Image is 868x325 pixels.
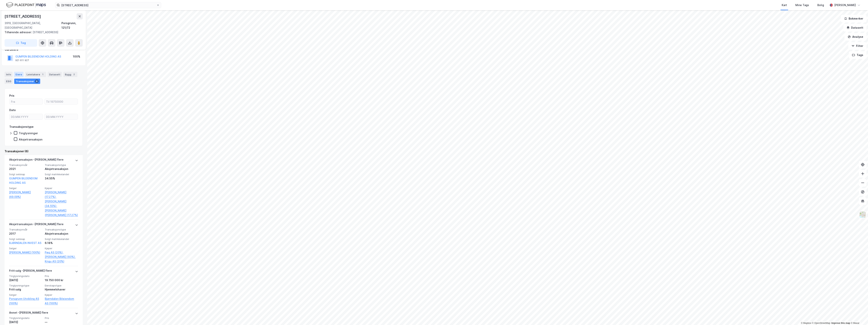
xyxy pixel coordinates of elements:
div: Info [5,72,13,77]
div: — [45,320,78,324]
div: [STREET_ADDRESS] [5,30,80,35]
div: 6.18% [45,241,78,245]
input: Fra [9,99,43,104]
div: [DATE] [9,278,42,282]
a: [PERSON_NAME] (69.09%) [9,190,42,199]
button: Datasett [843,24,866,32]
span: Tinglysningsdato [9,275,42,278]
a: Pøg AS (20%), [45,250,78,255]
iframe: Chat Widget [849,307,868,325]
div: Kontrollprogram for chat [849,307,868,325]
div: Porsgrunn, 121/72 [61,21,83,30]
div: Aksjetransaksjon - [PERSON_NAME] flere [9,222,64,228]
span: Kjøper [45,187,78,190]
div: 3919, [GEOGRAPHIC_DATA], [GEOGRAPHIC_DATA] [5,21,61,30]
span: Kjøper [45,293,78,297]
a: BJØRNDALEN INVEST AS [9,241,41,245]
img: logo.f888ab2527a4732fd821a326f86c7f29.svg [6,2,46,8]
span: Tinglysningstype [9,284,42,287]
a: OpenStreetMap [812,322,830,324]
span: Selger [9,247,42,250]
img: Z [859,211,866,218]
div: 1 [41,73,45,76]
div: 2 [72,73,76,76]
input: DD.MM.YYYY [45,114,78,120]
div: Annet - [PERSON_NAME] flere [9,310,48,316]
div: Fritt salg [9,287,42,292]
span: Transaksjonsår [9,228,42,231]
div: [STREET_ADDRESS] [5,13,42,19]
a: GUMPEN BILEIENDOM HOLDING AS [9,177,38,185]
div: Bolig [817,3,824,7]
div: Fritt salg - [PERSON_NAME] flere [9,268,52,275]
input: DD.MM.YYYY [9,114,43,120]
a: Bjørndalen Bileiendom AS (100%) [45,297,78,306]
span: Transaksjonstype [45,163,78,167]
span: Solgt selskap [9,173,42,176]
a: Improve this map [831,322,850,324]
a: [PERSON_NAME] [PERSON_NAME] (17.27%) [45,208,78,217]
a: [PERSON_NAME] (60%), [45,255,78,259]
button: Bokmerker [841,15,866,22]
button: Analyse [844,33,866,41]
button: Tag [5,39,37,47]
div: Bygg [63,72,77,77]
div: Transaksjoner [14,79,40,84]
input: Til 19750000 [45,99,78,104]
div: Aksjetransaksjon [45,231,78,236]
button: Filter [848,42,866,50]
div: Datasett [48,72,62,77]
div: [DATE] [9,320,42,324]
div: Mine Tags [795,3,809,7]
a: [PERSON_NAME] (100%) [9,250,42,255]
div: Hjemmelshaver [45,287,78,292]
div: 100% [73,54,80,59]
div: 2017 [9,231,42,236]
a: [PERSON_NAME] (17.27%), [45,190,78,199]
div: Aksjetransaksjon [19,138,42,141]
div: 921 611 927 [15,59,29,62]
span: Pris [45,316,78,320]
span: Solgt selskap [9,237,42,241]
span: Pris [45,275,78,278]
div: Transaksjonstype [9,125,34,129]
div: 19 750 000 kr [45,278,78,282]
div: Pris [9,93,14,98]
span: Tilhørende adresser: [5,31,33,34]
span: Transaksjonsår [9,163,42,167]
span: Eierskapstype [45,284,78,287]
span: Selger [9,293,42,297]
div: 2021 [9,167,42,171]
a: Krigu AS (20%) [45,259,78,264]
div: 34.55% [45,176,78,181]
div: Aksjetransaksjon - [PERSON_NAME] flere [9,157,64,163]
span: Kjøper [45,247,78,250]
input: Søk på adresse, matrikkel, gårdeiere, leietakere eller personer [60,2,156,8]
div: Dato [9,108,16,112]
span: Selger [9,187,42,190]
a: [PERSON_NAME] (34.55%), [45,199,78,208]
div: Kart [782,3,787,7]
span: Tinglysningsdato [9,316,42,320]
div: Leietakere [25,72,46,77]
a: Mapbox [801,322,811,324]
div: Eiere [14,72,24,77]
div: ESG [5,79,13,84]
span: Solgt matrikkelandel [45,173,78,176]
div: Aksjetransaksjon [45,167,78,171]
div: Transaksjoner (6) [5,149,83,154]
span: Solgt matrikkelandel [45,237,78,241]
a: Porsgrunn Utvikling AS (100%) [9,297,42,306]
button: Tags [849,51,866,59]
span: Transaksjonstype [45,228,78,231]
div: 6 [35,79,39,83]
div: [PERSON_NAME] [834,3,856,7]
div: Tinglysninger [19,131,38,135]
